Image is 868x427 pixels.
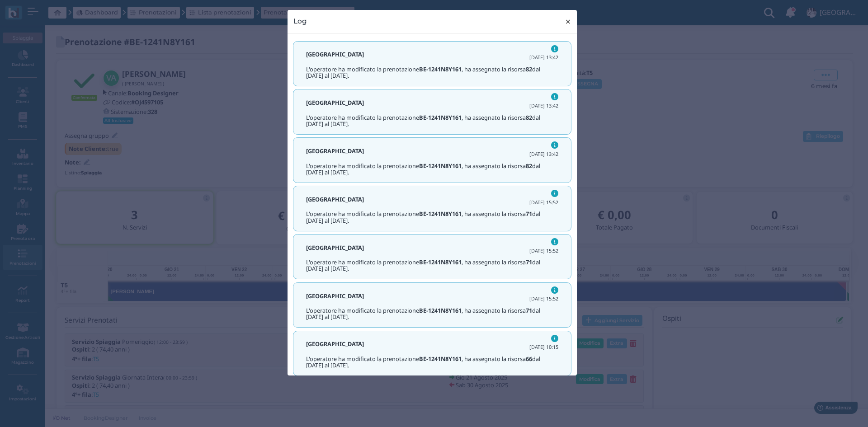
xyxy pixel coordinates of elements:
[529,248,558,253] h6: [DATE] 15:52
[306,99,364,107] b: [GEOGRAPHIC_DATA]
[526,306,532,314] b: 71
[306,114,558,127] h5: L'operatore ha modificato la prenotazione , ha assegnato la risorsa dal [DATE] al [DATE].
[419,210,462,218] b: BE-1241N8Y161
[419,355,462,363] b: BE-1241N8Y161
[27,7,60,14] span: Assistenza
[529,344,558,350] h6: [DATE] 10:15
[419,65,462,73] b: BE-1241N8Y161
[306,292,364,300] b: [GEOGRAPHIC_DATA]
[529,151,558,157] h6: [DATE] 13:42
[293,16,307,26] h4: Log
[526,210,532,218] b: 71
[306,50,364,58] b: [GEOGRAPHIC_DATA]
[306,163,558,175] h5: L'operatore ha modificato la prenotazione , ha assegnato la risorsa dal [DATE] al [DATE].
[526,355,532,363] b: 66
[306,66,558,79] h5: L'operatore ha modificato la prenotazione , ha assegnato la risorsa dal [DATE] al [DATE].
[526,65,532,73] b: 82
[565,16,571,28] span: ×
[419,113,462,122] b: BE-1241N8Y161
[529,55,558,60] h6: [DATE] 13:42
[306,147,364,155] b: [GEOGRAPHIC_DATA]
[419,258,462,266] b: BE-1241N8Y161
[529,296,558,301] h6: [DATE] 15:52
[419,306,462,314] b: BE-1241N8Y161
[526,113,532,122] b: 82
[306,340,364,348] b: [GEOGRAPHIC_DATA]
[529,200,558,205] h6: [DATE] 15:52
[306,356,558,368] h5: L'operatore ha modificato la prenotazione , ha assegnato la risorsa dal [DATE] al [DATE].
[306,211,558,223] h5: L'operatore ha modificato la prenotazione , ha assegnato la risorsa dal [DATE] al [DATE].
[529,103,558,108] h6: [DATE] 13:42
[526,162,532,170] b: 82
[526,258,532,266] b: 71
[306,244,364,252] b: [GEOGRAPHIC_DATA]
[306,195,364,203] b: [GEOGRAPHIC_DATA]
[306,307,558,320] h5: L'operatore ha modificato la prenotazione , ha assegnato la risorsa dal [DATE] al [DATE].
[419,162,462,170] b: BE-1241N8Y161
[306,259,558,272] h5: L'operatore ha modificato la prenotazione , ha assegnato la risorsa dal [DATE] al [DATE].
